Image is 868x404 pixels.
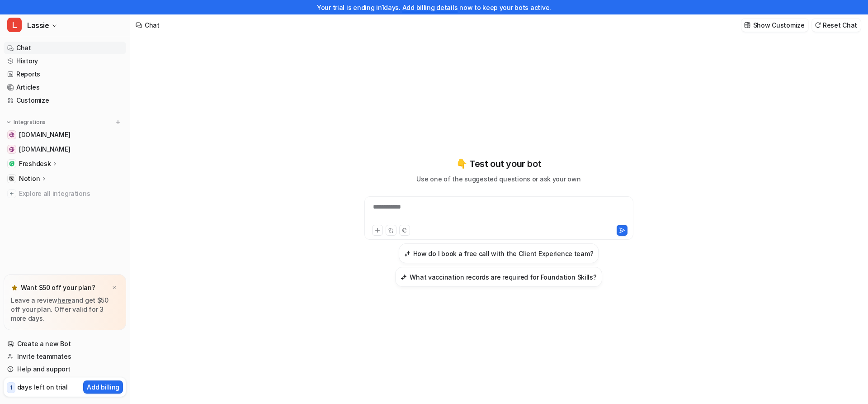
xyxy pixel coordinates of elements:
[4,363,126,375] a: Help and support
[27,19,49,32] span: Lassie
[413,249,594,258] h3: How do I book a free call with the Client Experience team?
[115,119,121,125] img: menu_add.svg
[145,20,160,30] div: Chat
[17,382,68,392] p: days left on trial
[9,147,14,152] img: online.whenhoundsfly.com
[410,272,596,282] h3: What vaccination records are required for Foundation Skills?
[815,22,821,29] img: reset
[741,19,808,32] button: Show Customize
[404,250,410,257] img: How do I book a free call with the Client Experience team?
[4,42,126,54] a: Chat
[753,20,805,30] p: Show Customize
[19,159,51,168] p: Freshdesk
[4,143,126,156] a: online.whenhoundsfly.com[DOMAIN_NAME]
[4,81,126,94] a: Articles
[4,187,126,200] a: Explore all integrations
[112,285,117,291] img: x
[4,68,126,81] a: Reports
[4,55,126,67] a: History
[7,18,22,32] span: L
[9,161,14,166] img: Freshdesk
[401,274,407,280] img: What vaccination records are required for Foundation Skills?
[399,243,599,263] button: How do I book a free call with the Client Experience team?How do I book a free call with the Clie...
[9,176,14,181] img: Notion
[10,384,12,392] p: 1
[812,19,861,32] button: Reset Chat
[19,130,70,139] span: [DOMAIN_NAME]
[83,380,123,394] button: Add billing
[456,157,541,171] p: 👇 Test out your bot
[395,267,602,287] button: What vaccination records are required for Foundation Skills?What vaccination records are required...
[57,296,71,304] a: here
[402,4,458,11] a: Add billing details
[14,119,46,126] p: Integrations
[5,119,12,125] img: expand menu
[4,337,126,350] a: Create a new Bot
[87,382,119,392] p: Add billing
[11,284,18,291] img: star
[7,189,16,198] img: explore all integrations
[19,145,70,154] span: [DOMAIN_NAME]
[416,174,580,184] p: Use one of the suggested questions or ask your own
[9,132,14,138] img: www.whenhoundsfly.com
[11,296,119,323] p: Leave a review and get $50 off your plan. Offer valid for 3 more days.
[4,350,126,363] a: Invite teammates
[4,94,126,107] a: Customize
[4,118,48,127] button: Integrations
[19,186,123,201] span: Explore all integrations
[21,283,95,292] p: Want $50 off your plan?
[744,22,750,29] img: customize
[19,174,40,183] p: Notion
[4,128,126,141] a: www.whenhoundsfly.com[DOMAIN_NAME]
